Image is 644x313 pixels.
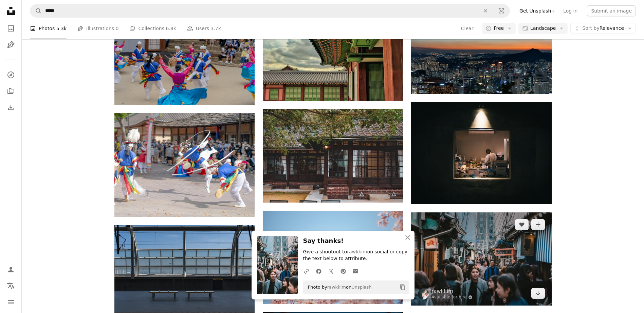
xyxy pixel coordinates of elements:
[411,15,551,94] img: areal view of building during nighttime
[411,256,551,262] a: crowd of people on street during daytime
[129,18,176,39] a: Collections 6.8k
[347,249,367,254] a: rawkkim
[4,22,18,35] a: Photos
[263,153,403,159] a: brown wooden framed glass window
[211,25,221,32] span: 3.7k
[482,23,516,34] button: Free
[559,5,582,16] a: Log in
[4,101,18,114] a: Download History
[4,4,18,19] a: Home — Unsplash
[30,4,510,18] form: Find visuals sitewide
[4,263,18,276] a: Log in / Sign up
[263,109,403,202] img: brown wooden framed glass window
[77,18,118,39] a: Illustrations 0
[494,25,504,32] span: Free
[411,150,551,156] a: low-light photo of woman standing on kitchen area
[303,236,409,246] h3: Say thanks!
[411,212,551,306] img: crowd of people on street during daytime
[431,295,473,300] a: Available for hire
[530,25,556,32] span: Landscape
[166,25,176,32] span: 6.8k
[349,264,362,278] a: Share over email
[515,5,559,16] a: Get Unsplash+
[515,219,529,230] button: Like
[531,219,545,230] button: Add to Collection
[30,4,42,17] button: Search Unsplash
[263,211,403,304] img: a branch of a tree with pink flowers
[582,25,624,32] span: Relevance
[263,59,403,65] a: brown and green pagoda
[397,281,408,293] button: Copy to clipboard
[313,264,325,278] a: Share on Facebook
[4,279,18,293] button: Language
[114,268,255,274] a: black wooden bench on gray concrete floor
[325,264,337,278] a: Share on Twitter
[4,68,18,82] a: Explore
[114,113,255,217] img: people in blue and white costume dancing on street during daytime
[351,285,371,290] a: Unsplash
[418,289,429,299] img: Go to rawkkim's profile
[411,51,551,57] a: areal view of building during nighttime
[114,55,255,61] a: people in blue and white traditional dress dancing on street during daytime
[461,23,474,34] button: Clear
[518,23,568,34] button: Landscape
[531,288,545,299] a: Download
[4,295,18,309] button: Menu
[493,4,510,17] button: Visual search
[187,18,221,39] a: Users 3.7k
[431,288,473,295] a: rawkkim
[4,84,18,98] a: Collections
[570,23,636,34] button: Sort byRelevance
[4,38,18,51] a: Illustrations
[263,22,403,101] img: brown and green pagoda
[303,249,409,262] p: Give a shoutout to on social or copy the text below to attribute.
[337,264,349,278] a: Share on Pinterest
[587,5,636,16] button: Submit an image
[478,4,493,17] button: Clear
[114,12,255,105] img: people in blue and white traditional dress dancing on street during daytime
[411,102,551,204] img: low-light photo of woman standing on kitchen area
[582,25,599,31] span: Sort by
[327,285,346,290] a: rawkkim
[116,25,119,32] span: 0
[305,282,372,293] span: Photo by on
[114,162,255,168] a: people in blue and white costume dancing on street during daytime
